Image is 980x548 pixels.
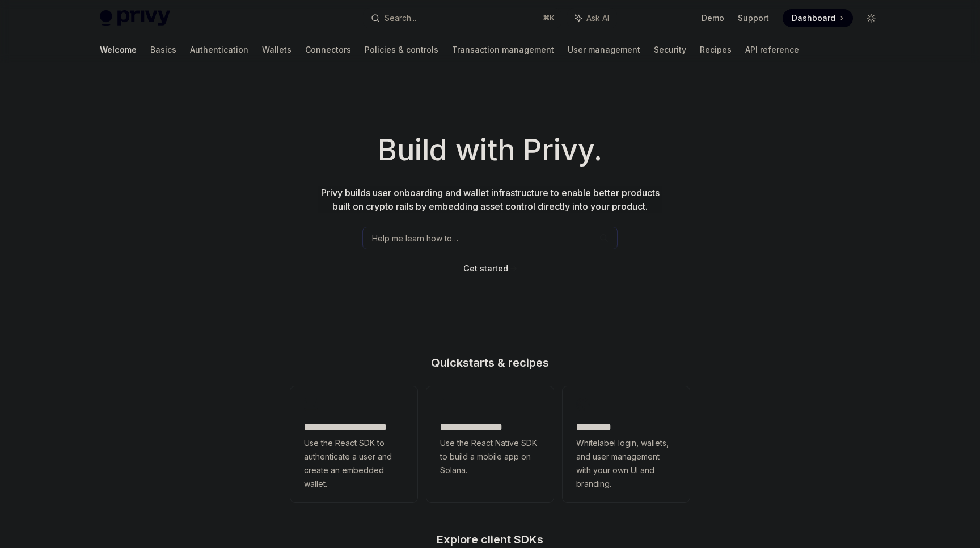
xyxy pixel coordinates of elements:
[783,9,853,27] a: Dashboard
[190,36,248,63] a: Authentication
[363,8,561,28] button: Search...⌘K
[426,386,554,502] a: **** **** **** ***Use the React Native SDK to build a mobile app on Solana.
[305,36,351,63] a: Connectors
[738,12,769,24] a: Support
[440,436,540,477] span: Use the React Native SDK to build a mobile app on Solana.
[385,11,416,25] div: Search...
[463,264,508,273] span: Get started
[262,36,292,63] a: Wallets
[452,36,554,63] a: Transaction management
[862,9,880,27] button: Toggle dark mode
[150,36,176,63] a: Basics
[290,357,690,368] h2: Quickstarts & recipes
[321,187,660,212] span: Privy builds user onboarding and wallet infrastructure to enable better products built on crypto ...
[563,386,690,502] a: **** *****Whitelabel login, wallets, and user management with your own UI and branding.
[700,36,732,63] a: Recipes
[576,436,676,491] span: Whitelabel login, wallets, and user management with your own UI and branding.
[568,36,640,63] a: User management
[365,36,438,63] a: Policies & controls
[100,10,170,26] img: light logo
[792,12,835,24] span: Dashboard
[702,12,724,24] a: Demo
[463,263,508,274] a: Get started
[100,36,137,63] a: Welcome
[567,8,617,28] button: Ask AI
[304,436,404,491] span: Use the React SDK to authenticate a user and create an embedded wallet.
[372,232,458,244] span: Help me learn how to…
[586,12,609,24] span: Ask AI
[290,534,690,545] h2: Explore client SDKs
[745,36,799,63] a: API reference
[543,14,555,23] span: ⌘ K
[654,36,686,63] a: Security
[18,128,962,172] h1: Build with Privy.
